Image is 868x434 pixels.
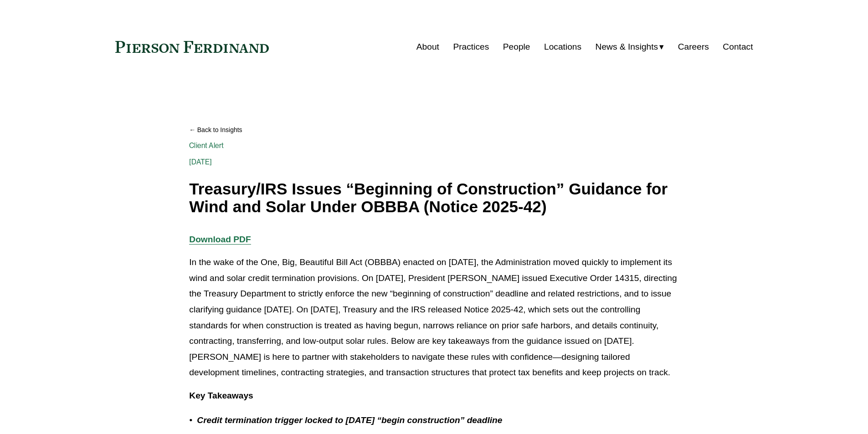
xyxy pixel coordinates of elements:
[197,415,502,425] em: Credit termination trigger locked to [DATE] “begin construction” deadline
[189,122,678,138] a: Back to Insights
[678,38,709,56] a: Careers
[723,38,753,56] a: Contact
[416,38,439,56] a: About
[544,38,581,56] a: Locations
[596,39,658,55] span: News & Insights
[189,141,224,150] a: Client Alert
[189,255,678,381] p: In the wake of the One, Big, Beautiful Bill Act (OBBBA) enacted on [DATE], the Administration mov...
[453,38,489,56] a: Practices
[189,158,212,166] span: [DATE]
[503,38,530,56] a: People
[596,38,664,56] a: folder dropdown
[189,180,678,215] h1: Treasury/IRS Issues “Beginning of Construction” Guidance for Wind and Solar Under OBBBA (Notice 2...
[189,391,253,400] strong: Key Takeaways
[189,235,251,244] a: Download PDF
